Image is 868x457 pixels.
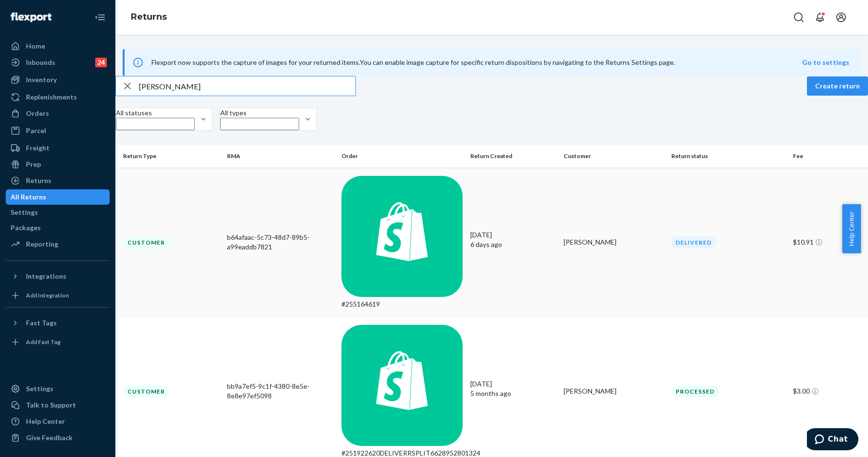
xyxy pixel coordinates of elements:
a: Orders [6,106,110,121]
div: Inventory [26,75,57,85]
div: Prep [26,160,41,169]
th: Order [338,145,466,168]
button: Create return [807,76,868,96]
button: Go to settings [802,58,849,67]
p: 5 months ago [470,389,556,398]
th: RMA [223,145,338,168]
th: Return status [667,145,789,168]
a: Parcel [6,123,110,138]
div: All statuses [116,108,195,118]
div: Freight [26,143,50,153]
a: Add Integration [6,288,110,303]
input: All statuses [116,118,195,130]
a: Settings [6,381,110,396]
div: Customer [123,385,169,397]
button: Integrations [6,269,110,284]
a: Settings [6,205,110,220]
div: [DATE] [470,230,556,249]
input: Search returns by rma, id, tracking number [139,76,355,96]
span: You can enable image capture for specific return dispositions by navigating to the Returns Settin... [360,58,675,66]
div: Give Feedback [26,433,73,443]
button: Close Navigation [90,8,110,27]
div: Help Center [26,417,65,426]
div: Replenishments [26,92,77,102]
div: Settings [26,384,53,394]
span: Flexport now supports the capture of images for your returned items. [151,58,360,66]
ol: breadcrumbs [123,3,175,31]
div: 24 [95,58,107,67]
div: Home [26,41,45,51]
a: Inventory [6,72,110,87]
button: Open Search Box [789,8,808,27]
div: Settings [11,208,38,217]
a: Inbounds24 [6,55,110,70]
div: Reporting [26,239,58,249]
div: [PERSON_NAME] [564,237,664,247]
div: [PERSON_NAME] [564,386,664,396]
div: b64afaac-5c73-48d7-89b5-a99eaddb7821 [227,233,334,252]
a: Returns [6,173,110,188]
div: [DATE] [470,379,556,398]
div: Orders [26,109,49,118]
a: Packages [6,220,110,235]
button: Open account menu [831,8,851,27]
a: Add Fast Tag [6,334,110,350]
div: All types [220,108,299,118]
div: bb9a7ef5-9c1f-4380-8e5e-8e8e97ef5098 [227,382,334,401]
input: All types [220,118,299,130]
div: Fast Tags [26,318,57,328]
div: Talk to Support [26,400,76,410]
th: Fee [789,145,868,168]
div: Returns [26,176,51,185]
th: Customer [560,145,667,168]
div: Packages [11,223,41,233]
a: Replenishments [6,89,110,105]
div: #255164619 [341,299,463,309]
div: Parcel [26,126,46,136]
div: Delivered [671,236,716,248]
div: Customer [123,236,169,248]
iframe: Opens a widget where you can chat to one of our agents [807,428,858,452]
button: Open notifications [810,8,830,27]
p: 6 days ago [470,240,556,249]
a: Reporting [6,236,110,252]
a: Freight [6,140,110,156]
th: Return Created [466,145,560,168]
a: Home [6,38,110,54]
button: Help Center [842,204,861,253]
div: All Returns [11,192,46,202]
a: Help Center [6,414,110,429]
img: Flexport logo [11,12,51,22]
a: All Returns [6,189,110,205]
div: Inbounds [26,58,55,67]
th: Return Type [115,145,223,168]
button: Fast Tags [6,315,110,331]
td: $10.91 [789,168,868,317]
button: Give Feedback [6,430,110,445]
a: Returns [131,12,167,22]
div: Add Integration [26,291,69,299]
div: Processed [671,385,719,397]
a: Prep [6,157,110,172]
button: Talk to Support [6,397,110,413]
div: Integrations [26,272,66,281]
div: Add Fast Tag [26,338,61,346]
